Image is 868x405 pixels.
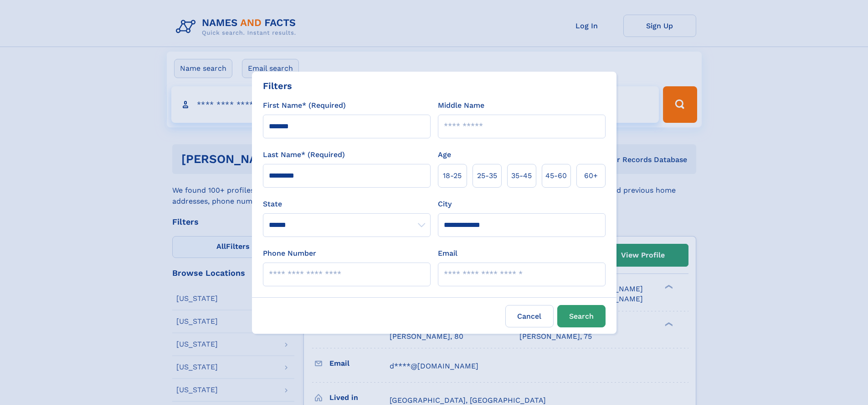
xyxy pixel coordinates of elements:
[438,149,451,160] label: Age
[557,305,606,327] button: Search
[438,100,484,111] label: Middle Name
[545,170,567,181] span: 45‑60
[511,170,532,181] span: 35‑45
[438,248,457,259] label: Email
[438,199,452,210] label: City
[263,79,292,93] div: Filters
[263,248,316,259] label: Phone Number
[443,170,462,181] span: 18‑25
[263,100,346,111] label: First Name* (Required)
[505,305,554,327] label: Cancel
[584,170,598,181] span: 60+
[263,149,345,160] label: Last Name* (Required)
[477,170,497,181] span: 25‑35
[263,199,431,210] label: State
